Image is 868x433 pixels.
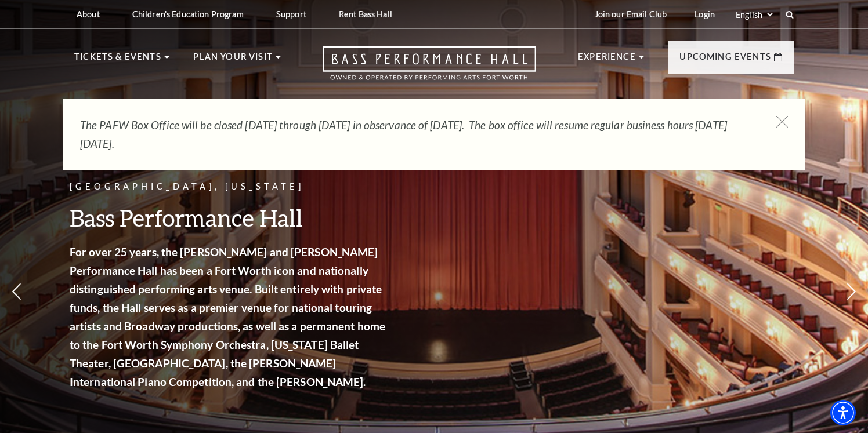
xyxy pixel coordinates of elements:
[70,245,385,388] strong: For over 25 years, the [PERSON_NAME] and [PERSON_NAME] Performance Hall has been a Fort Worth ico...
[80,118,727,150] em: The PAFW Box Office will be closed [DATE] through [DATE] in observance of [DATE]. The box office ...
[281,46,578,92] a: Open this option
[70,180,389,194] p: [GEOGRAPHIC_DATA], [US_STATE]
[193,50,273,71] p: Plan Your Visit
[132,9,244,19] p: Children's Education Program
[578,50,636,71] p: Experience
[74,50,161,71] p: Tickets & Events
[276,9,306,19] p: Support
[77,9,100,19] p: About
[830,400,856,425] div: Accessibility Menu
[733,9,775,20] select: Select:
[679,50,771,71] p: Upcoming Events
[70,203,389,232] h3: Bass Performance Hall
[339,9,392,19] p: Rent Bass Hall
